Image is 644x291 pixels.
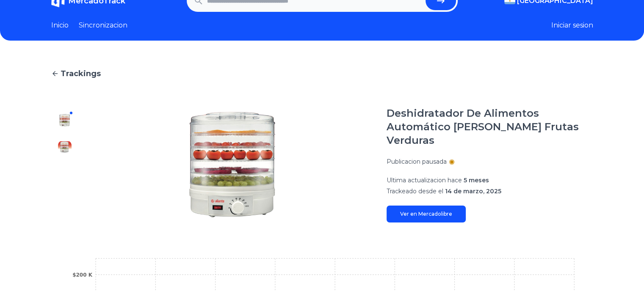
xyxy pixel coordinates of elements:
[387,206,466,222] a: Ver en Mercadolibre
[387,176,462,184] span: Ultima actualizacion hace
[51,20,69,30] a: Inicio
[551,20,593,30] button: Iniciar sesion
[51,68,593,80] a: Trackings
[387,187,443,195] span: Trackeado desde el
[58,113,72,127] img: Deshidratador De Alimentos Automático Carnes Frutas Verduras
[61,68,101,80] span: Trackings
[58,140,72,154] img: Deshidratador De Alimentos Automático Carnes Frutas Verduras
[72,272,93,278] tspan: $200 K
[445,187,501,195] span: 14 de marzo, 2025
[95,107,370,222] img: Deshidratador De Alimentos Automático Carnes Frutas Verduras
[464,176,489,184] span: 5 meses
[79,20,127,30] a: Sincronizacion
[387,107,593,147] h1: Deshidratador De Alimentos Automático [PERSON_NAME] Frutas Verduras
[387,157,447,166] p: Publicacion pausada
